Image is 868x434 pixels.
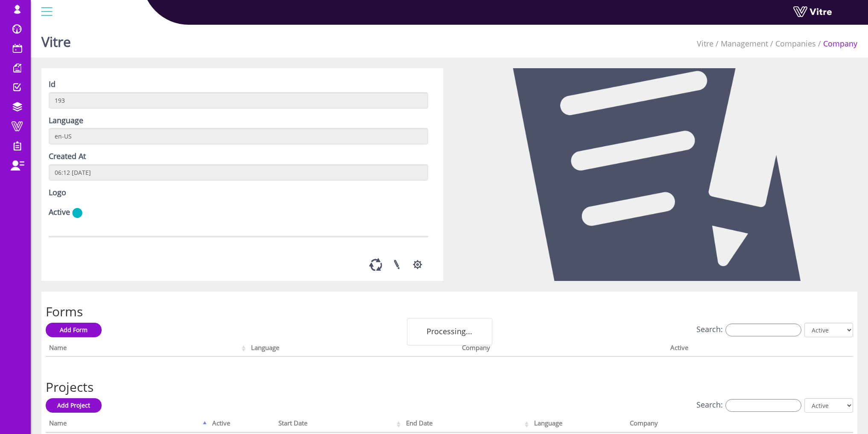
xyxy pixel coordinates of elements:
a: Vitre [697,38,713,49]
th: Name [46,341,248,357]
li: Management [713,38,768,49]
th: Language [531,417,627,433]
label: Logo [49,187,66,198]
span: Add Form [60,326,88,334]
img: yes [72,208,82,218]
div: Processing... [407,318,492,345]
th: Company [459,341,667,357]
a: Companies [775,38,816,49]
th: End Date: activate to sort column ascending [403,417,530,433]
label: Search: [696,324,801,336]
span: Add Project [57,401,90,409]
h2: Projects [46,380,853,394]
th: Start Date: activate to sort column ascending [275,417,403,433]
th: Active [667,341,812,357]
input: Search: [725,399,801,412]
label: Language [49,115,83,126]
th: Company [626,417,722,433]
label: Active [49,207,70,218]
a: Add Form [46,323,102,337]
li: Company [816,38,857,49]
label: Created At [49,151,86,162]
th: Active [209,417,275,433]
th: Name: activate to sort column descending [46,417,209,433]
h1: Vitre [41,21,71,58]
input: Search: [725,324,801,336]
h2: Forms [46,304,853,318]
a: Add Project [46,398,102,413]
label: Id [49,79,56,90]
label: Search: [696,399,801,412]
th: Language [248,341,459,357]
